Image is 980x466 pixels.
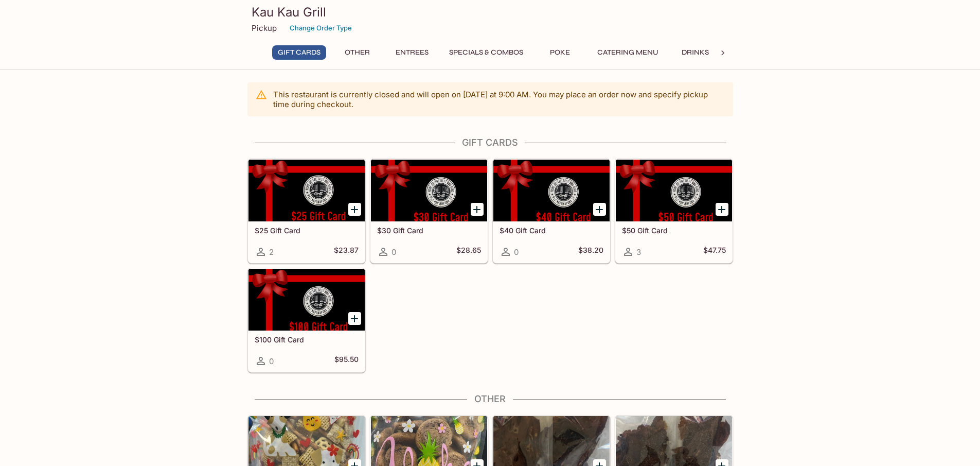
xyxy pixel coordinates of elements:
h5: $47.75 [703,246,726,258]
span: 0 [269,356,274,366]
h5: $95.50 [334,355,359,367]
h4: Other [247,393,733,405]
button: Catering Menu [592,45,664,60]
div: $40 Gift Card [493,160,610,221]
a: $100 Gift Card0$95.50 [248,268,365,372]
div: $25 Gift Card [248,160,365,221]
button: Change Order Type [285,20,357,36]
button: Gift Cards [272,45,326,60]
span: 0 [514,247,519,257]
span: 0 [391,247,396,257]
div: $50 Gift Card [616,160,732,221]
h4: Gift Cards [247,137,733,148]
button: Add $100 Gift Card [348,312,361,325]
button: Add $40 Gift Card [593,203,606,216]
h5: $40 Gift Card [500,226,603,235]
h5: $23.87 [334,246,359,258]
h5: $25 Gift Card [255,226,359,235]
span: 2 [269,247,274,257]
button: Other [334,45,381,60]
a: $40 Gift Card0$38.20 [493,159,610,263]
a: $25 Gift Card2$23.87 [248,159,365,263]
h5: $100 Gift Card [255,335,359,344]
div: $100 Gift Card [248,269,365,331]
button: Add $30 Gift Card [471,203,484,216]
span: 3 [636,247,641,257]
p: This restaurant is currently closed and will open on [DATE] at 9:00 AM . You may place an order n... [273,90,725,109]
h3: Kau Kau Grill [252,4,729,20]
a: $50 Gift Card3$47.75 [615,159,733,263]
h5: $28.65 [456,246,481,258]
a: $30 Gift Card0$28.65 [370,159,488,263]
button: Specials & Combos [443,45,529,60]
h5: $30 Gift Card [377,226,481,235]
button: Drinks [672,45,719,60]
button: Entrees [389,45,435,60]
h5: $38.20 [578,246,603,258]
p: Pickup [252,23,277,33]
button: Add $50 Gift Card [716,203,728,216]
div: $30 Gift Card [371,160,487,221]
button: Add $25 Gift Card [348,203,361,216]
button: Poke [537,45,583,60]
h5: $50 Gift Card [622,226,726,235]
